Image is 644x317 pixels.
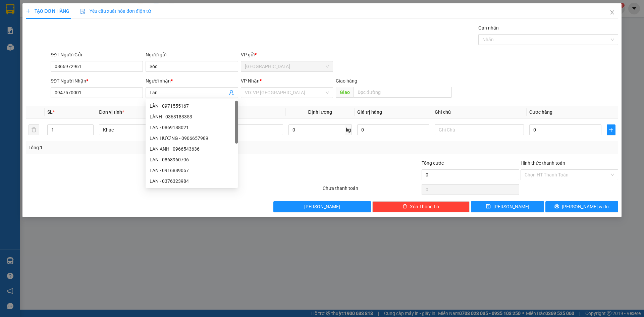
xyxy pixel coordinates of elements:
[554,204,559,209] span: printer
[322,184,421,196] div: Chưa thanh toán
[486,204,491,209] span: save
[146,111,238,122] div: LÀNH - 0363183353
[432,106,527,119] th: Ghi chú
[150,156,234,163] div: LAN - 0868960796
[435,124,524,135] input: Ghi Chú
[422,160,444,166] span: Tổng cước
[29,124,39,135] button: delete
[194,124,283,135] input: VD: Bàn, Ghế
[51,77,143,85] div: SĐT Người Nhận
[273,201,371,212] button: [PERSON_NAME]
[103,125,184,135] span: Khác
[47,109,53,115] span: SL
[146,133,238,144] div: LAN HƯƠNG - 0906657989
[562,203,609,210] span: [PERSON_NAME] và In
[603,3,622,22] button: Close
[354,87,452,98] input: Dọc đường
[241,78,260,84] span: VP Nhận
[357,109,382,115] span: Giá trị hàng
[529,109,552,115] span: Cước hàng
[410,203,439,210] span: Xóa Thông tin
[26,9,31,13] span: plus
[146,154,238,165] div: LAN - 0868960796
[51,51,143,58] div: SĐT Người Gửi
[345,124,352,135] span: kg
[150,102,234,110] div: LÀN - 0971555167
[336,78,357,84] span: Giao hàng
[146,176,238,187] div: LAN - 0376323984
[545,201,618,212] button: printer[PERSON_NAME] và In
[150,145,234,153] div: LAN ANH - 0966543636
[150,124,234,131] div: LAN - 0869188021
[80,8,151,14] span: Yêu cầu xuất hóa đơn điện tử
[146,144,238,154] div: LAN ANH - 0966543636
[478,25,499,31] label: Gán nhãn
[150,135,234,142] div: LAN HƯƠNG - 0906657989
[146,101,238,111] div: LÀN - 0971555167
[471,201,544,212] button: save[PERSON_NAME]
[609,10,615,15] span: close
[229,90,234,95] span: user-add
[241,51,333,58] div: VP gửi
[304,203,340,210] span: [PERSON_NAME]
[357,124,429,135] input: 0
[26,8,69,14] span: TẠO ĐƠN HÀNG
[80,9,86,14] img: icon
[372,201,470,212] button: deleteXóa Thông tin
[521,160,565,166] label: Hình thức thanh toán
[607,127,615,133] span: plus
[245,61,329,71] span: Đà Lạt
[146,77,238,85] div: Người nhận
[308,109,332,115] span: Định lượng
[29,144,249,151] div: Tổng: 1
[146,165,238,176] div: LAN - 0916889057
[150,113,234,120] div: LÀNH - 0363183353
[607,124,615,135] button: plus
[336,87,354,98] span: Giao
[402,204,407,209] span: delete
[150,167,234,174] div: LAN - 0916889057
[99,109,124,115] span: Đơn vị tính
[146,51,238,58] div: Người gửi
[146,122,238,133] div: LAN - 0869188021
[150,177,234,185] div: LAN - 0376323984
[493,203,529,210] span: [PERSON_NAME]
